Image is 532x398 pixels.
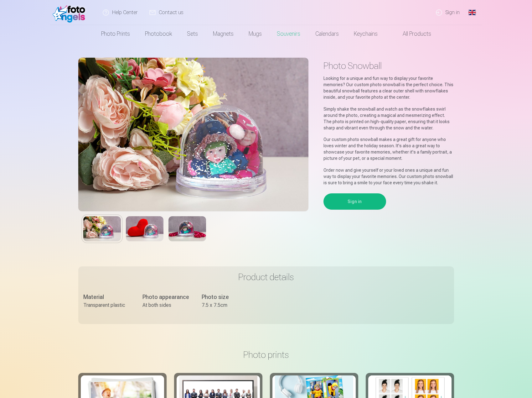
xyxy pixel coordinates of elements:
[94,25,137,43] a: Photo prints
[179,25,205,43] a: Sets
[202,301,248,309] div: 7.5 x 7.5cm
[53,3,89,23] img: /fa1
[308,25,346,43] a: Calendars
[205,25,241,43] a: Magnets
[269,25,308,43] a: Souvenirs
[202,293,248,301] div: Photo size
[137,25,179,43] a: Photobook
[142,293,189,301] div: Photo appearance
[323,136,454,161] p: Our custom photo snowball makes a great gift for anyone who loves winter and the holiday season. ...
[241,25,269,43] a: Mugs
[83,293,130,301] div: Material
[323,167,454,186] p: Order now and give yourself or your loved ones a unique and fun way to display your favorite memo...
[323,193,386,210] button: Sign in
[346,25,385,43] a: Keychains
[83,271,449,283] h3: Product details
[385,25,439,43] a: All products
[83,349,449,360] h3: Photo prints
[323,75,454,100] p: Looking for a unique and fun way to display your favorite memories? Our custom photo snowball is ...
[323,60,454,71] h1: Photo Snowball
[83,301,130,309] div: Transparent plastic
[142,301,189,309] div: At both sides
[323,106,454,131] p: Simply shake the snowball and watch as the snowflakes swirl around the photo, creating a magical ...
